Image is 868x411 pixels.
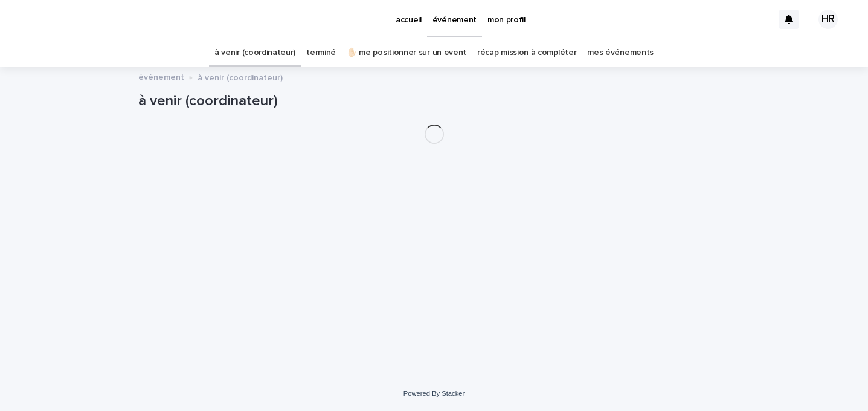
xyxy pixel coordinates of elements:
div: HR [818,10,838,29]
h1: à venir (coordinateur) [138,92,730,110]
a: mes événements [587,39,654,67]
img: Ls34BcGeRexTGTNfXpUC [24,7,141,31]
a: événement [138,70,184,83]
a: à venir (coordinateur) [214,39,295,67]
p: à venir (coordinateur) [198,70,283,83]
a: ✋🏻 me positionner sur un event [347,39,466,67]
a: récap mission à compléter [477,39,576,67]
a: terminé [306,39,336,67]
a: Powered By Stacker [403,390,465,397]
